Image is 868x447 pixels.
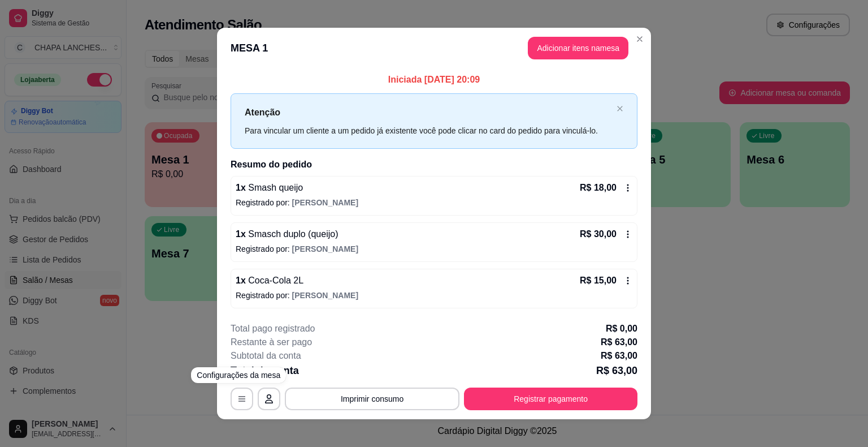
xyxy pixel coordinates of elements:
[580,227,617,241] p: R$ 30,00
[236,243,632,255] p: Registrado por:
[606,322,637,336] p: R$ 0,00
[231,73,637,87] p: Iniciada [DATE] 20:09
[245,105,612,119] p: Atenção
[617,105,623,113] button: close
[231,322,315,336] p: Total pago registrado
[245,124,612,137] div: Para vincular um cliente a um pedido já existente você pode clicar no card do pedido para vinculá...
[236,290,632,301] p: Registrado por:
[292,198,358,207] span: [PERSON_NAME]
[246,229,338,239] span: Smasch duplo (queijo)
[236,227,338,241] p: 1 x
[236,197,632,208] p: Registrado por:
[231,349,301,363] p: Subtotal da conta
[191,367,286,383] div: Configurações da mesa
[631,30,649,48] button: Close
[464,388,637,410] button: Registrar pagamento
[528,37,628,59] button: Adicionar itens namesa
[285,388,459,410] button: Imprimir consumo
[292,291,358,300] span: [PERSON_NAME]
[231,336,312,349] p: Restante à ser pago
[231,158,637,171] h2: Resumo do pedido
[596,363,637,379] p: R$ 63,00
[580,181,617,195] p: R$ 18,00
[236,274,303,287] p: 1 x
[217,28,651,68] header: MESA 1
[617,105,623,112] span: close
[601,349,637,363] p: R$ 63,00
[292,244,358,253] span: [PERSON_NAME]
[231,363,299,379] p: Total da conta
[246,183,303,192] span: Smash queijo
[246,276,303,285] span: Coca-Cola 2L
[601,336,637,349] p: R$ 63,00
[236,181,303,195] p: 1 x
[580,274,617,287] p: R$ 15,00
